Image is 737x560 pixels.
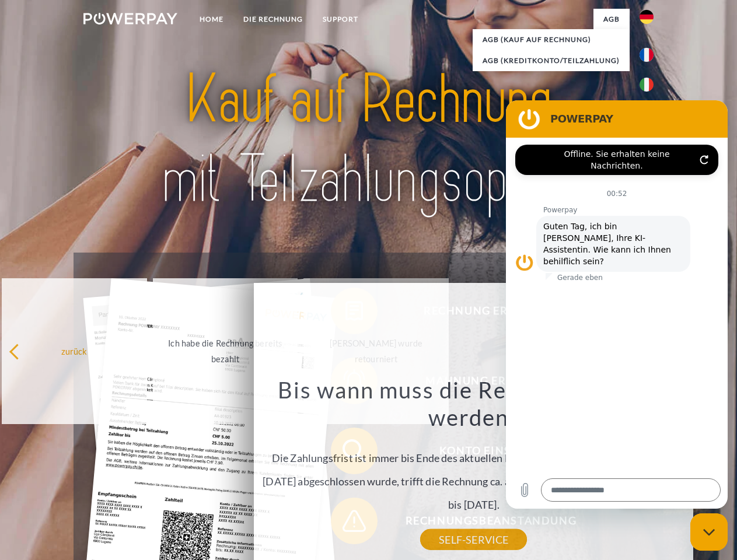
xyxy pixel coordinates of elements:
[593,9,630,30] a: agb
[160,335,291,367] div: Ich habe die Rechnung bereits bezahlt
[640,78,654,92] img: it
[261,376,687,540] div: Die Zahlungsfrist ist immer bis Ende des aktuellen Monats. Wenn die Bestellung z.B. am [DATE] abg...
[313,9,368,30] a: SUPPORT
[420,529,527,550] a: SELF-SERVICE
[506,100,728,509] iframe: Messaging-Fenster
[473,50,630,71] a: AGB (Kreditkonto/Teilzahlung)
[111,56,626,223] img: title-powerpay_de.svg
[640,10,654,24] img: de
[690,513,728,551] iframe: Schaltfläche zum Öffnen des Messaging-Fensters; Konversation läuft
[640,48,654,62] img: fr
[9,343,140,359] div: zurück
[261,376,687,432] h3: Bis wann muss die Rechnung bezahlt werden?
[83,13,177,24] img: logo-powerpay-white.svg
[190,9,233,30] a: Home
[473,29,630,50] a: AGB (Kauf auf Rechnung)
[233,9,313,30] a: DIE RECHNUNG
